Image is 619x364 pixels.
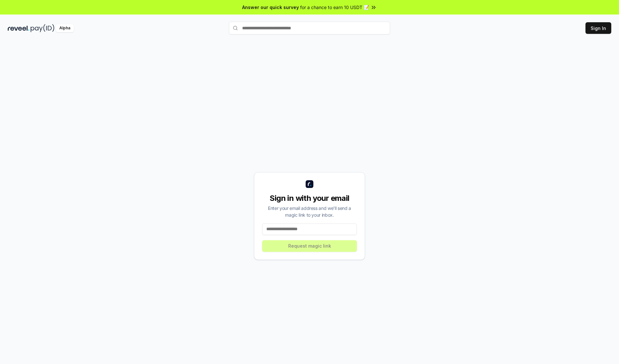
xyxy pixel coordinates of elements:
img: pay_id [31,24,54,32]
button: Sign In [585,22,611,34]
span: for a chance to earn 10 USDT 📝 [300,4,369,11]
img: logo_small [306,180,313,188]
img: reveel_dark [8,24,29,32]
span: Answer our quick survey [242,4,299,11]
div: Alpha [56,24,74,32]
div: Sign in with your email [262,193,357,203]
div: Enter your email address and we’ll send a magic link to your inbox. [262,205,357,218]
